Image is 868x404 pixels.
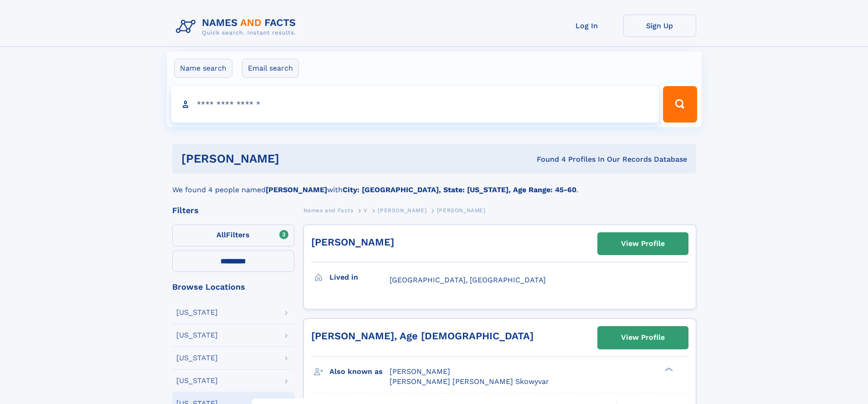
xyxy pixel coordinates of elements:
[364,205,368,216] a: V
[621,233,665,254] div: View Profile
[172,225,294,246] label: Filters
[176,377,218,384] div: [US_STATE]
[598,233,688,255] a: View Profile
[364,207,368,214] span: V
[437,207,486,214] span: [PERSON_NAME]
[172,283,294,291] div: Browse Locations
[172,174,696,195] div: We found 4 people named with .
[598,327,688,348] a: View Profile
[176,354,218,362] div: [US_STATE]
[378,207,426,214] span: [PERSON_NAME]
[378,205,426,216] a: [PERSON_NAME]
[172,15,303,39] img: Logo Names and Facts
[242,59,299,78] label: Email search
[663,86,697,123] button: Search Button
[550,15,623,37] a: Log In
[171,86,659,123] input: search input
[390,276,546,284] span: [GEOGRAPHIC_DATA], [GEOGRAPHIC_DATA]
[216,230,226,239] span: All
[343,185,576,194] b: City: [GEOGRAPHIC_DATA], State: [US_STATE], Age Range: 45-60
[663,366,673,372] div: ❯
[621,327,665,348] div: View Profile
[329,270,390,285] h3: Lived in
[329,364,390,379] h3: Also known as
[266,185,327,194] b: [PERSON_NAME]
[311,236,394,248] a: [PERSON_NAME]
[408,154,687,164] div: Found 4 Profiles In Our Records Database
[172,206,294,215] div: Filters
[181,153,408,164] h1: [PERSON_NAME]
[303,205,354,216] a: Names and Facts
[623,15,696,37] a: Sign Up
[390,377,549,386] span: [PERSON_NAME] [PERSON_NAME] Skowyvar
[390,367,450,376] span: [PERSON_NAME]
[176,332,218,339] div: [US_STATE]
[174,59,232,78] label: Name search
[311,330,534,342] a: [PERSON_NAME], Age [DEMOGRAPHIC_DATA]
[176,309,218,316] div: [US_STATE]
